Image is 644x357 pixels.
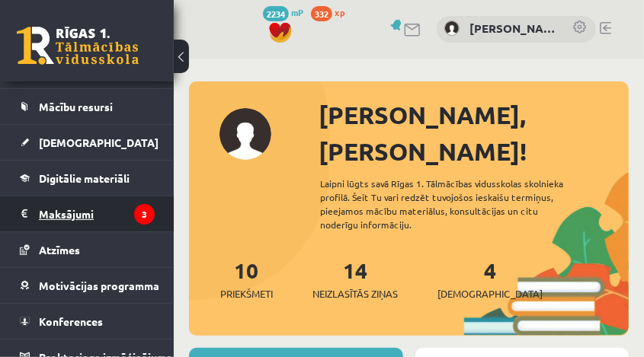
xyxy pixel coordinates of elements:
span: Motivācijas programma [39,279,159,292]
a: 4[DEMOGRAPHIC_DATA] [437,257,543,301]
span: xp [335,6,344,18]
span: 2234 [263,6,289,21]
a: [PERSON_NAME] [469,20,557,37]
a: Rīgas 1. Tālmācības vidusskola [17,27,139,65]
span: Konferences [39,314,103,328]
a: Mācību resursi [20,89,155,124]
a: Konferences [20,304,155,339]
span: Mācību resursi [39,100,113,113]
div: [PERSON_NAME], [PERSON_NAME]! [319,97,629,170]
a: 2234 mP [263,6,303,18]
a: Motivācijas programma [20,268,155,303]
span: [DEMOGRAPHIC_DATA] [437,286,543,301]
i: 3 [134,204,155,225]
span: Priekšmeti [220,286,273,301]
div: Laipni lūgts savā Rīgas 1. Tālmācības vidusskolas skolnieka profilā. Šeit Tu vari redzēt tuvojošo... [320,177,584,231]
a: 332 xp [311,6,352,18]
span: Digitālie materiāli [39,171,130,185]
span: 332 [311,6,332,21]
legend: Maksājumi [39,196,155,231]
a: Digitālie materiāli [20,161,155,196]
a: [DEMOGRAPHIC_DATA] [20,125,155,160]
span: Atzīmes [39,243,80,257]
a: 14Neizlasītās ziņas [312,257,398,301]
span: Neizlasītās ziņas [312,286,398,301]
a: Maksājumi3 [20,196,155,231]
span: [DEMOGRAPHIC_DATA] [39,135,159,149]
span: mP [291,6,303,18]
img: Daniels Strazds [444,21,460,36]
a: 10Priekšmeti [220,257,273,301]
a: Atzīmes [20,232,155,267]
